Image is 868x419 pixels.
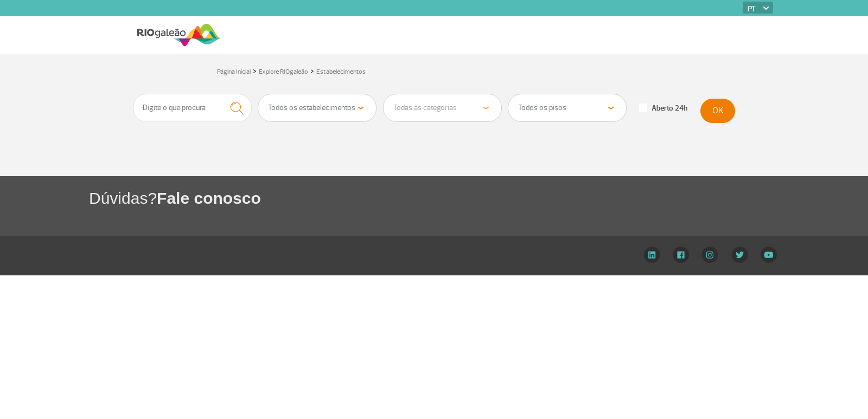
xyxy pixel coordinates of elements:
[157,189,261,207] span: Fale conosco
[761,247,777,263] img: YouTube
[316,68,366,76] a: Estabelecimentos
[253,65,257,77] a: >
[673,247,689,263] img: Facebook
[217,68,251,76] a: Página Inicial
[639,104,687,113] label: Aberto 24h
[731,247,748,263] img: Twitter
[133,94,252,122] input: Digite o que procura
[701,247,718,263] img: Instagram
[700,99,735,123] button: OK
[89,187,868,209] h1: Dúvidas?
[643,247,660,263] img: LinkedIn
[259,68,308,76] a: Explore RIOgaleão
[310,65,314,77] a: >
